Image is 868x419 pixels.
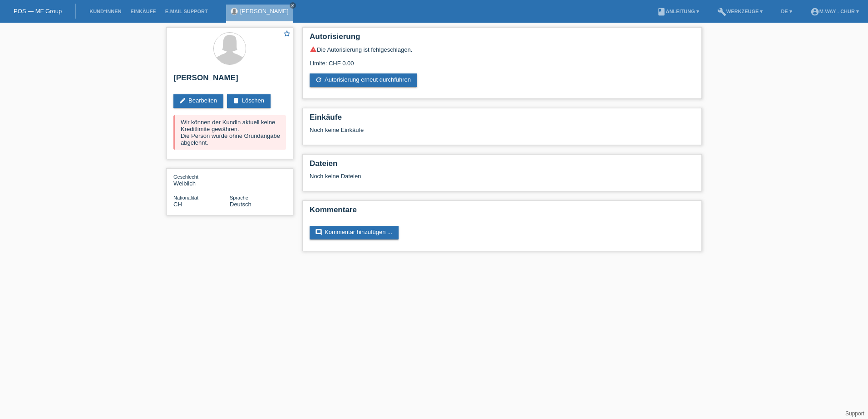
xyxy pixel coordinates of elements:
a: close [290,2,296,9]
a: commentKommentar hinzufügen ... [310,226,399,239]
a: bookAnleitung ▾ [652,9,704,14]
a: [PERSON_NAME] [240,8,289,15]
a: DE ▾ [776,9,796,14]
div: Noch keine Dateien [310,173,587,180]
a: Einkäufe [126,9,160,14]
i: book [657,7,666,16]
a: refreshAutorisierung erneut durchführen [310,73,417,87]
span: Geschlecht [173,174,198,180]
a: editBearbeiten [173,94,223,108]
h2: Autorisierung [310,32,695,46]
div: Limite: CHF 0.00 [310,53,695,67]
h2: Einkäufe [310,113,695,127]
span: Nationalität [173,195,198,200]
h2: Dateien [310,159,695,173]
i: close [291,3,295,8]
span: Deutsch [230,201,252,208]
span: Schweiz [173,201,182,208]
a: star_border [283,29,291,39]
a: POS — MF Group [14,8,62,15]
i: account_circle [810,7,819,16]
div: Weiblich [173,173,230,187]
div: Noch keine Einkäufe [310,127,695,140]
a: account_circlem-way - Chur ▾ [806,9,863,14]
div: Die Autorisierung ist fehlgeschlagen. [310,46,695,53]
i: comment [315,229,322,236]
i: edit [179,97,186,104]
i: refresh [315,76,322,83]
div: Wir können der Kundin aktuell keine Kreditlimite gewähren. Die Person wurde ohne Grundangabe abge... [173,115,286,150]
h2: Kommentare [310,205,695,219]
a: deleteLöschen [227,94,271,108]
a: Support [845,410,864,417]
a: E-Mail Support [161,9,212,14]
i: star_border [283,29,291,38]
a: buildWerkzeuge ▾ [713,9,768,14]
i: build [717,7,726,16]
a: Kund*innen [85,9,126,14]
span: Sprache [230,195,248,200]
i: delete [232,97,240,104]
h2: [PERSON_NAME] [173,73,286,87]
i: warning [310,46,317,53]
